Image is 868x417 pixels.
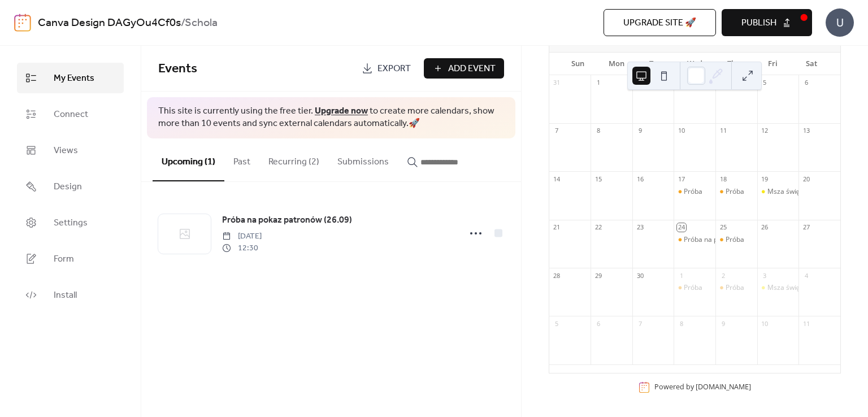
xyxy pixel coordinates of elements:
[719,175,727,183] div: 18
[674,283,715,293] div: Próba
[722,9,812,36] button: Publish
[17,244,124,274] a: Form
[715,283,757,293] div: Próba
[636,319,644,328] div: 7
[674,235,715,245] div: Próba na pokaz patronów (26.09)
[158,105,504,131] span: This site is currently using the free tier. to create more calendars, show more than 10 events an...
[677,271,685,280] div: 1
[636,127,644,135] div: 9
[726,283,744,293] div: Próba
[714,53,753,75] div: Thu
[636,223,644,232] div: 23
[767,283,805,293] div: Msza święta
[719,271,727,280] div: 2
[17,171,124,202] a: Design
[594,79,602,87] div: 1
[767,187,805,197] div: Msza święta
[17,135,124,166] a: Views
[719,319,727,328] div: 9
[558,53,597,75] div: Sun
[792,53,831,75] div: Sat
[677,175,685,183] div: 17
[38,12,181,34] a: Canva Design DAGyOu4Cf0s
[153,138,224,181] button: Upcoming (1)
[553,79,561,87] div: 31
[594,223,602,232] div: 22
[604,9,716,36] button: Upgrade site 🚀
[761,319,769,328] div: 10
[719,127,727,135] div: 11
[675,53,714,75] div: Wed
[684,235,788,245] div: Próba na pokaz patronów (26.09)
[553,271,561,280] div: 28
[17,280,124,310] a: Install
[54,108,88,121] span: Connect
[222,231,262,242] span: [DATE]
[553,223,561,232] div: 21
[553,319,561,328] div: 5
[726,235,744,245] div: Próba
[802,127,810,135] div: 13
[315,102,368,120] a: Upgrade now
[14,14,31,32] img: logo
[677,223,685,232] div: 24
[594,127,602,135] div: 8
[757,283,799,293] div: Msza święta
[761,79,769,87] div: 5
[715,235,757,245] div: Próba
[677,127,685,135] div: 10
[677,319,685,328] div: 8
[185,12,218,34] b: Schola
[597,53,636,75] div: Mon
[158,57,197,81] span: Events
[54,180,82,194] span: Design
[654,383,751,392] div: Powered by
[17,207,124,238] a: Settings
[753,53,792,75] div: Fri
[222,214,352,227] span: Próba na pokaz patronów (26.09)
[761,223,769,232] div: 26
[54,72,94,85] span: My Events
[54,253,74,266] span: Form
[54,144,78,158] span: Views
[715,187,757,197] div: Próba
[594,319,602,328] div: 6
[741,16,776,30] span: Publish
[594,175,602,183] div: 15
[761,271,769,280] div: 3
[594,271,602,280] div: 29
[259,138,328,180] button: Recurring (2)
[761,175,769,183] div: 19
[726,187,744,197] div: Próba
[17,99,124,129] a: Connect
[17,63,124,93] a: My Events
[553,175,561,183] div: 14
[54,216,88,230] span: Settings
[636,271,644,280] div: 30
[623,16,696,30] span: Upgrade site 🚀
[802,223,810,232] div: 27
[424,58,504,79] button: Add Event
[761,127,769,135] div: 12
[802,271,810,280] div: 4
[224,138,259,180] button: Past
[719,223,727,232] div: 25
[674,187,715,197] div: Próba
[222,213,352,228] a: Próba na pokaz patronów (26.09)
[802,319,810,328] div: 11
[54,289,77,302] span: Install
[684,283,702,293] div: Próba
[636,175,644,183] div: 16
[353,58,419,79] a: Export
[448,62,496,76] span: Add Event
[328,138,398,180] button: Submissions
[696,383,751,392] a: [DOMAIN_NAME]
[802,79,810,87] div: 6
[222,242,262,254] span: 12:30
[181,12,185,34] b: /
[553,127,561,135] div: 7
[826,8,854,37] div: U
[636,53,675,75] div: Tue
[684,187,702,197] div: Próba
